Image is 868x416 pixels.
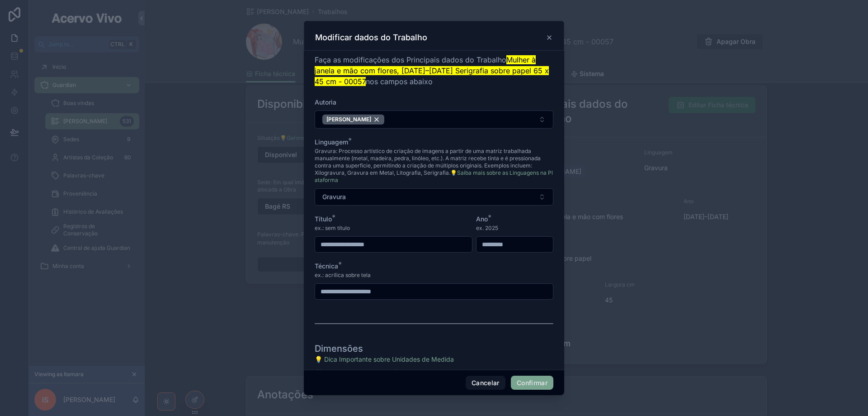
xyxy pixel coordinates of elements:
span: [PERSON_NAME] [326,116,371,123]
span: Gravura [322,192,346,201]
button: Unselect 291 [322,115,384,124]
span: Técnica [315,262,338,270]
h3: Modificar dados do Trabalho [315,32,427,43]
span: Autoria [315,98,336,106]
a: 💡 Dica Importante sobre Unidades de Medida [315,355,454,364]
span: ex. 2025 [476,225,498,232]
span: Linguagem [315,138,348,146]
span: Ano [476,215,488,223]
span: Largura [396,368,419,376]
a: Saiba mais sobre as Linguagens na Plataforma [315,169,553,183]
span: Faça as modificações dos Principais dados do Trabalho nos campos abaixo [315,55,549,86]
span: ex.: acrílica sobre tela [315,272,371,279]
button: Select Button [315,188,553,206]
button: Confirmar [511,376,553,390]
button: Cancelar [466,376,505,390]
span: Gravura: Processo artístico de criação de imagens a partir de uma matriz trabalhada manualmente (... [315,148,553,184]
span: Altura [315,368,333,376]
span: ex.: sem título [315,225,350,232]
span: Título [315,215,332,223]
mark: Mulher à janela e mão com flores, [DATE]–[DATE] Serigrafia sobre papel 65 x 45 cm - 00057 [315,55,549,86]
h1: Dimensões [315,342,454,355]
button: Select Button [315,110,553,129]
